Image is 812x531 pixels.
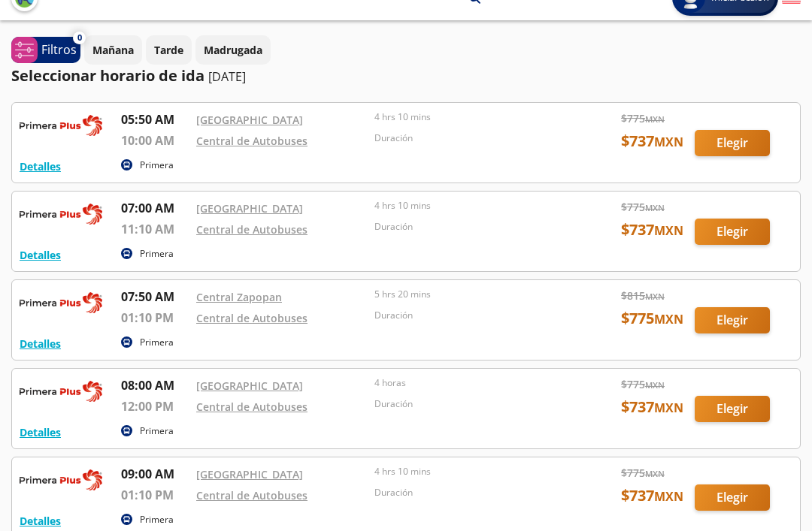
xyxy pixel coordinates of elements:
a: Central Zapopan [196,291,282,305]
a: Central de Autobuses [196,223,308,237]
p: Tarde [154,43,183,59]
button: Madrugada [195,36,271,65]
button: Tarde [146,36,192,65]
p: Primera [140,248,174,261]
p: Mañana [92,43,134,59]
button: Mañana [84,36,142,65]
p: Primera [140,514,174,527]
p: Primera [140,336,174,350]
p: Filtros [41,41,77,59]
p: Madrugada [204,43,262,59]
a: Central de Autobuses [196,312,308,326]
p: Seleccionar horario de ida [11,65,205,88]
p: Primera [140,425,174,439]
p: [DATE] [208,68,246,86]
button: Detalles [20,514,61,529]
p: Primera [140,159,174,173]
a: Central de Autobuses [196,489,308,503]
a: Central de Autobuses [196,134,308,149]
button: Detalles [20,425,61,441]
a: [GEOGRAPHIC_DATA] [196,468,303,482]
a: Central de Autobuses [196,400,308,415]
button: Detalles [20,159,61,175]
a: [GEOGRAPHIC_DATA] [196,202,303,216]
button: Detalles [20,336,61,352]
span: 0 [77,32,82,45]
a: [GEOGRAPHIC_DATA] [196,113,303,128]
button: 0Filtros [11,38,80,64]
button: Detalles [20,248,61,264]
a: [GEOGRAPHIC_DATA] [196,379,303,394]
